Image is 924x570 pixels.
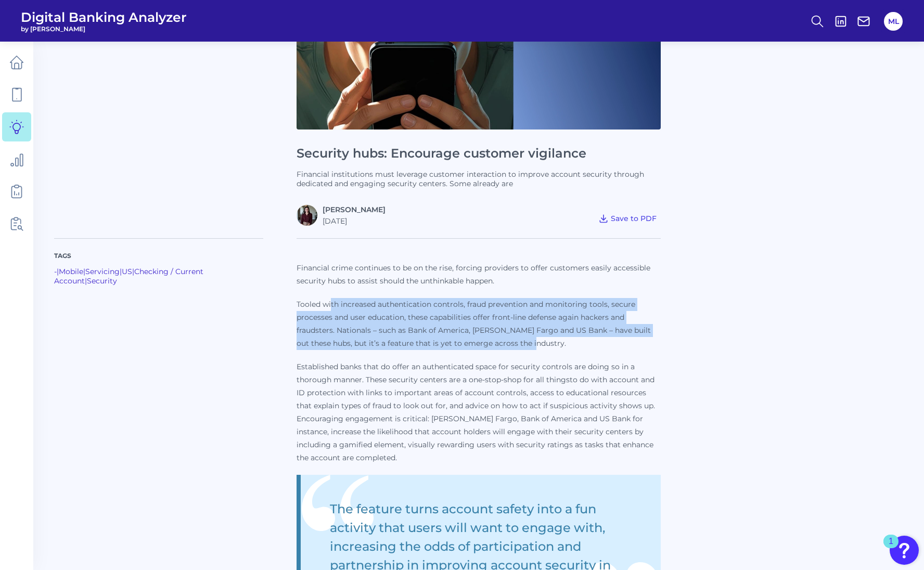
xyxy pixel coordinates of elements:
[54,251,263,261] p: Tags
[59,267,83,276] a: Mobile
[297,170,661,188] p: Financial institutions must leverage customer interaction to improve account security through ded...
[120,267,122,276] span: |
[594,211,661,226] button: Save to PDF
[54,267,57,276] span: -
[297,298,661,350] p: Tooled with increased authentication controls, fraud prevention and monitoring tools, secure proc...
[297,262,661,288] p: Financial crime continues to be on the rise, forcing providers to offer customers easily accessib...
[85,267,120,276] a: Servicing
[85,276,87,286] span: |
[21,9,187,25] span: Digital Banking Analyzer
[323,216,386,226] div: [DATE]
[87,276,117,286] a: Security
[297,146,661,161] h1: Security hubs: Encourage customer vigilance
[890,536,919,565] button: Open Resource Center, 1 new notification
[884,12,903,31] button: ML
[889,541,893,555] div: 1
[57,267,59,276] span: |
[21,25,187,33] span: by [PERSON_NAME]
[297,360,661,464] p: Established banks that do offer an authenticated space for security controls are doing so in a th...
[83,267,85,276] span: |
[132,267,134,276] span: |
[611,214,657,223] span: Save to PDF
[297,205,317,226] img: RNFetchBlobTmp_0b8yx2vy2p867rz195sbp4h.png
[323,205,386,214] a: [PERSON_NAME]
[54,267,203,286] a: Checking / Current Account
[122,267,132,276] a: US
